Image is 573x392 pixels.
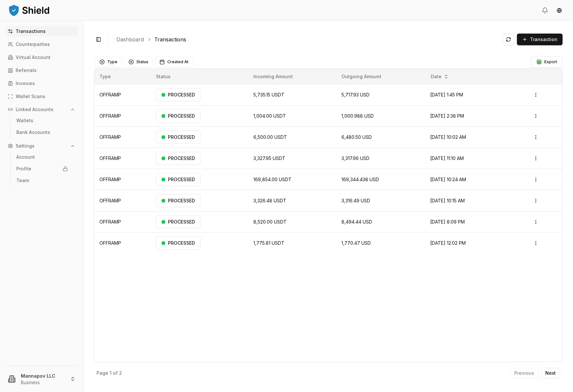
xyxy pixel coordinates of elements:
[341,177,379,182] span: 169,344.438 USD
[5,141,78,151] button: Settings
[156,109,201,123] div: PROCESSED
[545,371,556,375] p: Next
[341,155,369,161] span: 3,317.96 USD
[14,127,70,138] a: Bank Accounts
[14,152,70,162] a: Account
[156,173,201,186] div: PROCESSED
[155,57,193,67] button: Created At
[156,215,201,228] div: PROCESSED
[154,36,186,43] a: Transactions
[530,36,557,43] span: Transaction
[167,59,188,65] span: Created At
[156,152,201,165] div: PROCESSED
[94,106,151,127] td: OFFRAMP
[16,94,45,99] p: Wallet Scans
[430,113,464,119] span: [DATE] 2:38 PM
[531,56,563,68] button: Export
[253,134,287,140] span: 6,500.00 USDT
[5,65,78,76] a: Referrals
[97,371,108,375] p: Page
[428,71,451,82] button: Date
[253,177,292,182] span: 169,854.00 USDT
[21,379,65,386] p: Business
[94,69,151,84] th: Type
[156,194,201,207] div: PROCESSED
[16,68,37,73] p: Referrals
[341,134,372,140] span: 6,480.50 USD
[14,115,70,126] a: Wallets
[341,240,371,246] span: 1,770.47 USD
[94,148,151,169] td: OFFRAMP
[14,175,70,186] a: Team
[95,57,122,67] button: Type
[430,155,464,161] span: [DATE] 11:10 AM
[119,371,122,375] p: 2
[16,130,50,135] p: Bank Accounts
[116,36,497,43] nav: breadcrumb
[336,69,425,84] th: Outgoing Amount
[430,177,466,182] span: [DATE] 10:24 AM
[253,198,286,203] span: 3,326.48 USDT
[94,127,151,148] td: OFFRAMP
[5,39,78,50] a: Counterparties
[5,26,78,36] a: Transactions
[430,240,466,246] span: [DATE] 12:02 PM
[94,211,151,233] td: OFFRAMP
[16,81,35,86] p: Invoices
[110,371,112,375] p: 1
[94,190,151,211] td: OFFRAMP
[430,134,466,140] span: [DATE] 10:02 AM
[541,368,560,378] button: Next
[341,219,372,225] span: 8,494.44 USD
[253,155,285,161] span: 3,327.95 USDT
[16,178,29,183] p: Team
[151,69,248,84] th: Status
[253,240,284,246] span: 1,775.81 USDT
[16,167,31,171] p: Profile
[156,237,201,250] div: PROCESSED
[16,144,35,148] p: Settings
[341,198,370,203] span: 3,316.49 USD
[16,107,53,112] p: Linked Accounts
[341,92,369,97] span: 5,717.93 USD
[94,84,151,106] td: OFFRAMP
[94,169,151,190] td: OFFRAMP
[156,88,201,101] div: PROCESSED
[16,42,50,47] p: Counterparties
[5,78,78,89] a: Invoices
[116,36,144,43] a: Dashboard
[124,57,153,67] button: Status
[16,55,51,60] p: Virtual Account
[430,92,463,97] span: [DATE] 1:45 PM
[3,369,81,389] button: Mannapov LLCBusiness
[113,371,118,375] p: of
[16,118,33,123] p: Wallets
[8,4,50,17] img: ShieldPay Logo
[517,34,563,45] button: Transaction
[5,91,78,102] a: Wallet Scans
[253,113,286,119] span: 1,004.00 USDT
[21,372,65,379] p: Mannapov LLC
[5,104,78,115] button: Linked Accounts
[253,92,284,97] span: 5,735.15 USDT
[14,164,70,174] a: Profile
[16,29,46,34] p: Transactions
[248,69,336,84] th: Incoming Amount
[156,131,201,144] div: PROCESSED
[430,219,465,225] span: [DATE] 8:09 PM
[5,52,78,63] a: Virtual Account
[94,233,151,254] td: OFFRAMP
[16,155,35,159] p: Account
[430,198,465,203] span: [DATE] 10:15 AM
[253,219,287,225] span: 8,520.00 USDT
[341,113,374,119] span: 1,000.988 USD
